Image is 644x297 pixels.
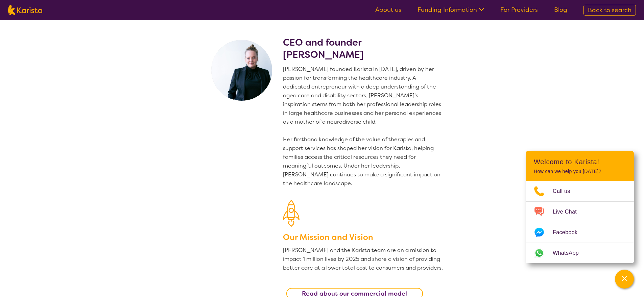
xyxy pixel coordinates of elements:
a: Funding Information [418,6,484,14]
p: [PERSON_NAME] founded Karista in [DATE], driven by her passion for transforming the healthcare in... [283,65,444,188]
span: Facebook [553,227,586,238]
a: Web link opens in a new tab. [526,243,634,263]
p: How can we help you [DATE]? [534,169,626,174]
span: Call us [553,186,578,196]
p: [PERSON_NAME] and the Karista team are on a mission to impact 1 million lives by 2025 and share a... [283,246,444,272]
span: Live Chat [553,207,585,217]
ul: Choose channel [526,181,634,263]
a: About us [375,6,401,14]
h2: Welcome to Karista! [534,158,626,166]
span: WhatsApp [553,248,587,258]
a: For Providers [500,6,538,14]
a: Blog [554,6,567,14]
img: Karista logo [8,5,42,15]
h2: CEO and founder [PERSON_NAME] [283,36,444,61]
a: Back to search [583,5,636,16]
div: Channel Menu [526,151,634,263]
h3: Our Mission and Vision [283,231,444,243]
img: Our Mission [283,200,300,227]
span: Back to search [588,6,631,14]
button: Channel Menu [615,270,634,289]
